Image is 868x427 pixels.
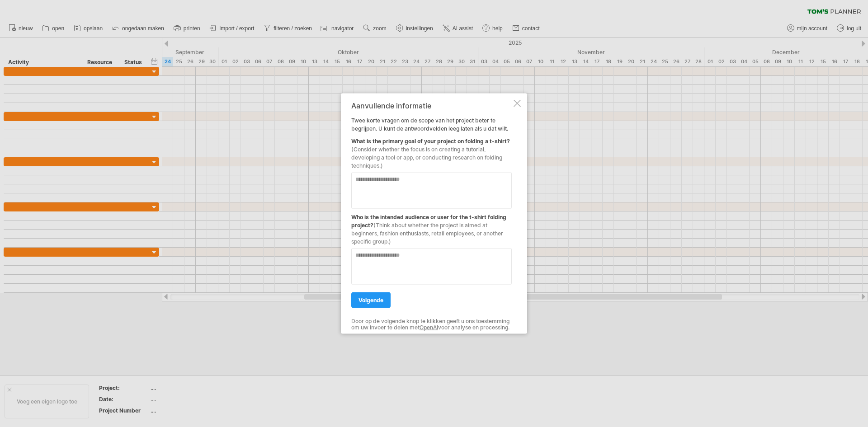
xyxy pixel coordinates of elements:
a: volgende [351,292,391,308]
div: Twee korte vragen om de scope van het project beter te begrijpen. U kunt de antwoordvelden leeg l... [351,101,512,326]
div: Who is the intended audience or user for the t-shirt folding project? [351,208,512,245]
a: OpenAI [420,324,438,331]
span: volgende [359,296,383,303]
div: Aanvullende informatie [351,101,512,109]
span: (Think about whether the project is aimed at beginners, fashion enthusiasts, retail employees, or... [351,221,503,244]
span: (Consider whether the focus is on creating a tutorial, developing a tool or app, or conducting re... [351,145,502,169]
div: What is the primary goal of your project on folding a t-shirt? [351,132,512,169]
div: Door op de volgende knop te klikken geeft u ons toestemming om uw invoer te delen met voor analys... [351,318,512,331]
